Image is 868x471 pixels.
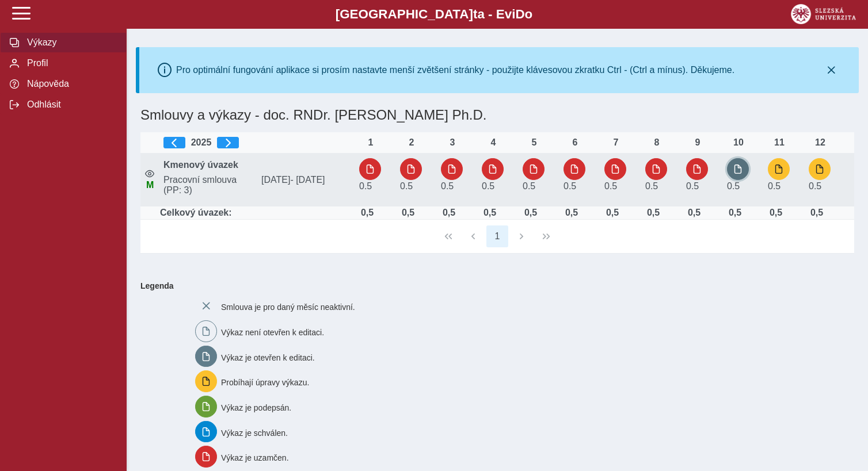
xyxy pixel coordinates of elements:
[441,137,464,148] div: 3
[564,181,576,191] span: Úvazek : 4 h / den. 20 h / týden.
[724,208,747,218] div: Úvazek : 4 h / den. 20 h / týden.
[560,208,583,218] div: Úvazek : 4 h / den. 20 h / týden.
[24,58,117,68] span: Profil
[35,7,833,22] b: [GEOGRAPHIC_DATA] a - Evi
[356,208,379,218] div: Úvazek : 4 h / den. 20 h / týden.
[163,160,238,170] b: Kmenový úvazek
[437,208,460,218] div: Úvazek : 4 h / den. 20 h / týden.
[145,169,154,178] i: Smlouva je aktivní
[136,277,850,295] b: Legenda
[727,137,750,148] div: 10
[482,137,505,148] div: 4
[768,137,791,148] div: 11
[400,137,423,148] div: 2
[24,79,117,89] span: Nápověda
[163,137,350,148] div: 2025
[24,99,117,110] span: Odhlásit
[221,453,289,462] span: Výkaz je uzamčen.
[400,181,413,191] span: Úvazek : 4 h / den. 20 h / týden.
[136,102,738,128] h1: Smlouvy a výkazy - doc. RNDr. [PERSON_NAME] Ph.D.
[478,208,501,218] div: Úvazek : 4 h / den. 20 h / týden.
[257,175,355,196] span: [DATE]
[791,4,856,24] img: logo_web_su.png
[805,208,828,218] div: Úvazek : 4 h / den. 20 h / týden.
[146,180,154,190] span: Údaje souhlasí s údaji v Magionu
[764,208,787,218] div: Úvazek : 4 h / den. 20 h / týden.
[809,181,821,191] span: Úvazek : 4 h / den. 20 h / týden.
[482,181,494,191] span: Úvazek : 4 h / den. 20 h / týden.
[290,175,325,185] span: - [DATE]
[519,208,542,218] div: Úvazek : 4 h / den. 20 h / týden.
[176,65,734,75] div: Pro optimální fungování aplikace si prosím nastavte menší zvětšení stránky - použijte klávesovou ...
[525,7,533,21] span: o
[683,208,706,218] div: Úvazek : 4 h / den. 20 h / týden.
[24,37,117,48] span: Výkazy
[473,7,477,21] span: t
[523,137,546,148] div: 5
[486,225,508,247] button: 1
[515,7,524,21] span: D
[397,208,420,218] div: Úvazek : 4 h / den. 20 h / týden.
[221,428,288,437] span: Výkaz je schválen.
[642,208,665,218] div: Úvazek : 4 h / den. 20 h / týden.
[359,181,372,191] span: Úvazek : 4 h / den. 20 h / týden.
[686,181,699,191] span: Úvazek : 4 h / den. 20 h / týden.
[221,403,291,412] span: Výkaz je podepsán.
[221,302,355,312] span: Smlouva je pro daný měsíc neaktivní.
[221,328,324,337] span: Výkaz není otevřen k editaci.
[523,181,535,191] span: Úvazek : 4 h / den. 20 h / týden.
[768,181,781,191] span: Úvazek : 4 h / den. 20 h / týden.
[604,137,627,148] div: 7
[159,206,355,220] td: Celkový úvazek:
[564,137,587,148] div: 6
[645,137,668,148] div: 8
[221,378,309,387] span: Probíhají úpravy výkazu.
[601,208,624,218] div: Úvazek : 4 h / den. 20 h / týden.
[441,181,454,191] span: Úvazek : 4 h / den. 20 h / týden.
[604,181,617,191] span: Úvazek : 4 h / den. 20 h / týden.
[159,175,257,196] span: Pracovní smlouva (PP: 3)
[359,137,382,148] div: 1
[645,181,658,191] span: Úvazek : 4 h / den. 20 h / týden.
[221,353,315,362] span: Výkaz je otevřen k editaci.
[809,137,832,148] div: 12
[686,137,709,148] div: 9
[727,181,740,191] span: Úvazek : 4 h / den. 20 h / týden.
